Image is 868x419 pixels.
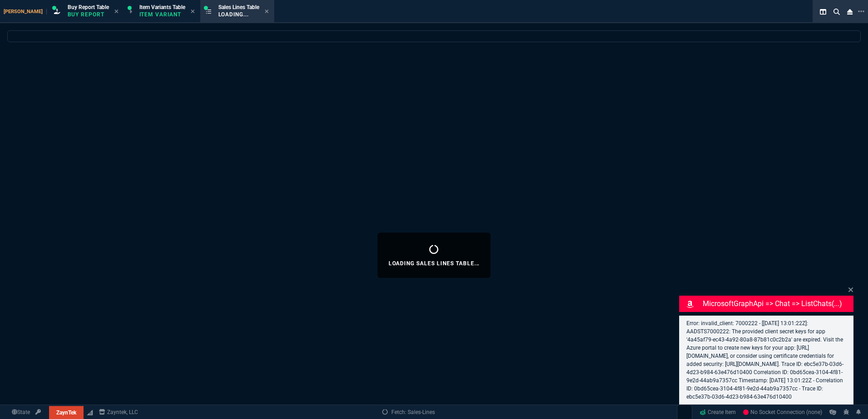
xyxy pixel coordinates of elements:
[114,8,118,15] nx-icon: Close Tab
[382,408,435,416] a: Fetch: Sales-Lines
[816,6,830,17] nx-icon: Split Panels
[703,298,852,309] p: MicrosoftGraphApi => chat => listChats(...)
[218,4,259,10] span: Sales Lines Table
[4,9,47,15] span: [PERSON_NAME]
[68,11,109,18] p: Buy Report
[9,408,33,416] a: Global State
[68,4,109,10] span: Buy Report Table
[265,8,269,15] nx-icon: Close Tab
[696,405,740,419] a: Create Item
[858,7,864,16] nx-icon: Open New Tab
[843,6,856,17] nx-icon: Close Workbench
[191,8,195,15] nx-icon: Close Tab
[686,319,846,401] p: Error: invalid_client: 7000222 - [[DATE] 13:01:22Z]: AADSTS7000222: The provided client secret ke...
[139,11,185,18] p: Item Variant
[33,408,44,416] a: API TOKEN
[830,6,843,17] nx-icon: Search
[96,408,141,416] a: msbcCompanyName
[389,260,480,267] p: Loading Sales Lines Table...
[218,11,259,18] p: Loading...
[743,409,822,415] span: No Socket Connection (none)
[139,4,185,10] span: Item Variants Table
